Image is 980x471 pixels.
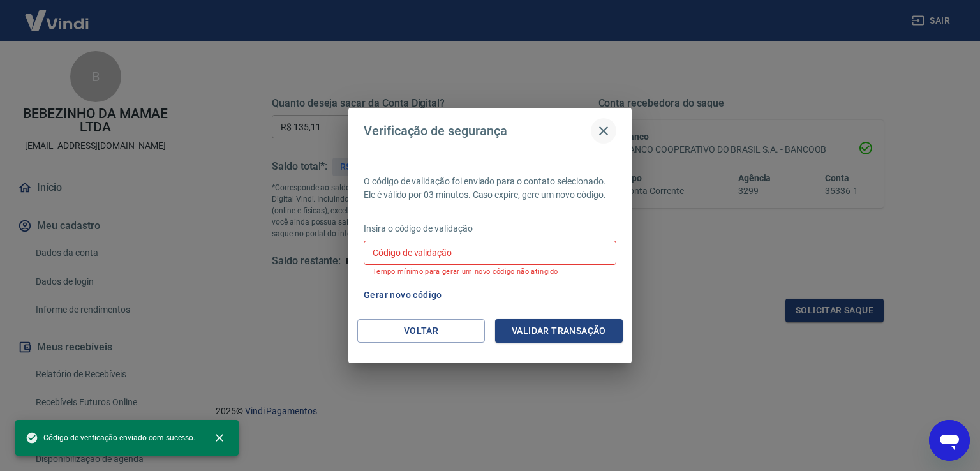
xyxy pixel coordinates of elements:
[364,222,616,235] p: Insira o código de validação
[205,424,234,452] button: close
[373,267,607,276] p: Tempo mínimo para gerar um novo código não atingido
[929,420,970,461] iframe: Botão para abrir a janela de mensagens
[364,123,507,138] h4: Verificação de segurança
[26,431,195,444] span: Código de verificação enviado com sucesso.
[359,283,447,307] button: Gerar novo código
[495,319,623,343] button: Validar transação
[364,175,616,202] p: O código de validação foi enviado para o contato selecionado. Ele é válido por 03 minutos. Caso e...
[357,319,485,343] button: Voltar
